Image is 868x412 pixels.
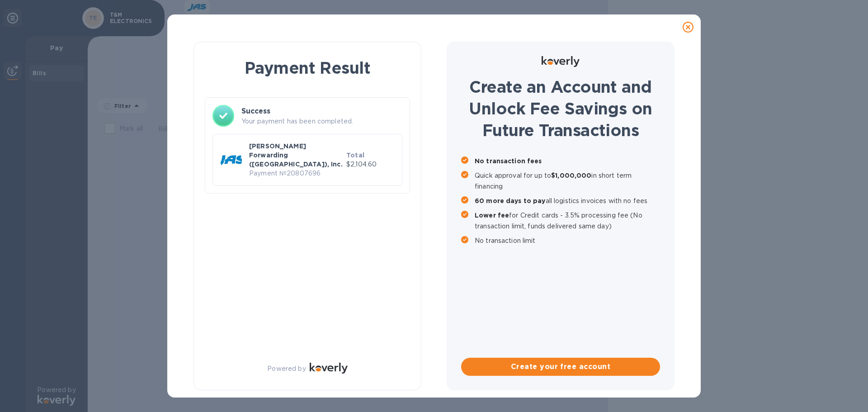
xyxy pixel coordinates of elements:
b: Lower fee [475,212,509,219]
b: 60 more days to pay [475,197,546,204]
p: Payment № 20807696 [249,169,343,178]
img: Logo [310,363,348,374]
button: Create your free account [461,358,660,376]
p: Your payment has been completed. [241,117,402,126]
h1: Create an Account and Unlock Fee Savings on Future Transactions [461,76,660,141]
b: No transaction fees [475,157,542,165]
span: Create your free account [468,361,653,372]
p: No transaction limit [475,235,660,246]
p: [PERSON_NAME] Forwarding ([GEOGRAPHIC_DATA]), Inc. [249,142,343,169]
h3: Success [241,106,402,117]
h1: Payment Result [208,57,406,79]
p: for Credit cards - 3.5% processing fee (No transaction limit, funds delivered same day) [475,210,660,232]
p: all logistics invoices with no fees [475,195,660,206]
b: $1,000,000 [551,172,591,179]
p: $2,104.60 [346,160,395,169]
p: Quick approval for up to in short term financing [475,170,660,192]
img: Logo [542,56,580,67]
p: Powered by [267,364,306,374]
b: Total [346,152,364,159]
